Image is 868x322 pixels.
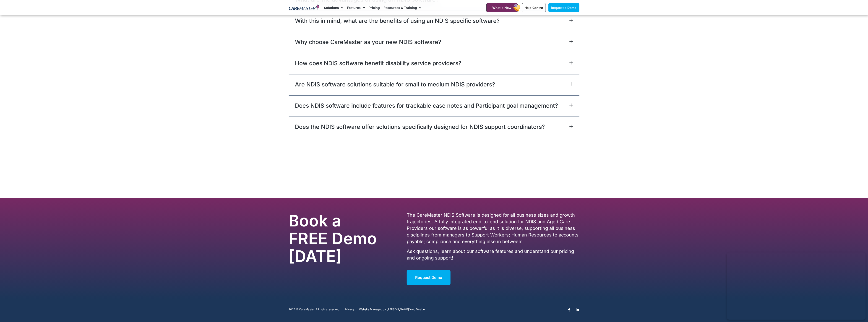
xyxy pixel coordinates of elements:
div: With this in mind, what are the benefits of using an NDIS specific software? [289,10,579,32]
a: [PERSON_NAME] Web Design [387,308,425,311]
span: Help Centre [525,6,543,10]
div: How does NDIS software benefit disability service providers? [289,53,579,74]
iframe: Popup CTA [727,252,866,320]
span: Website Managed by [359,308,386,311]
a: How does NDIS software benefit disability service providers? [295,59,461,67]
a: Request Demo [407,270,451,285]
a: Privacy [345,308,355,311]
a: Does NDIS software include features for trackable case notes and Participant goal management? [295,101,558,110]
span: Request Demo [415,275,442,280]
div: Why choose CareMaster as your new NDIS software? [289,32,579,53]
a: Are NDIS software solutions suitable for small to medium NDIS providers? [295,80,495,88]
span: Request a Demo [551,6,577,10]
div: Are NDIS software solutions suitable for small to medium NDIS providers? [289,74,579,95]
a: Why choose CareMaster as your new NDIS software? [295,38,441,46]
div: Does the NDIS software offer solutions specifically designed for NDIS support coordinators? [289,117,579,138]
a: With this in mind, what are the benefits of using an NDIS specific software? [295,17,500,25]
div: Does NDIS software include features for trackable case notes and Participant goal management? [289,95,579,117]
a: Does the NDIS software offer solutions specifically designed for NDIS support coordinators? [295,123,545,131]
img: CareMaster Logo [289,4,320,11]
a: What's New [486,3,518,12]
a: Help Centre [522,3,546,12]
p: Ask questions, learn about our software features and understand our pricing and ongoing support! [407,248,579,261]
h2: Book a FREE Demo [DATE] [289,212,383,265]
p: The CareMaster NDIS Software is designed for all business sizes and growth trajectories. A fully ... [407,212,579,245]
span: What's New [493,6,512,10]
a: Request a Demo [548,3,579,12]
p: 2025 © CareMaster. All rights reserved. [289,308,340,311]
